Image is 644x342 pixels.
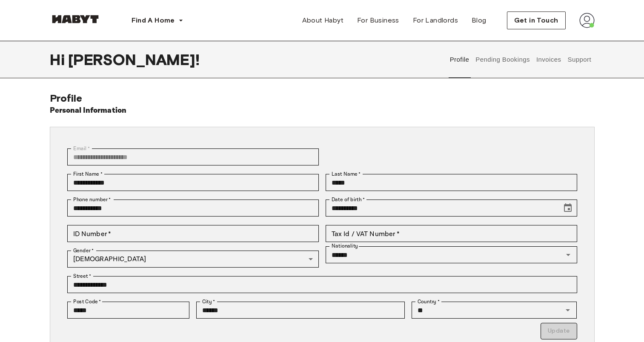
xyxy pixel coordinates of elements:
[50,51,68,68] span: Hi
[562,304,574,316] button: Open
[562,249,574,261] button: Open
[68,51,200,68] span: [PERSON_NAME] !
[406,12,465,29] a: For Landlords
[357,15,399,26] span: For Business
[559,199,576,217] button: Choose date, selected date is Mar 29, 1998
[447,41,594,78] div: user profile tabs
[125,12,190,29] button: Find A Home
[50,15,101,23] img: Habyt
[73,298,101,305] label: Post Code
[332,170,361,178] label: Last Name
[73,170,103,178] label: First Name
[514,15,558,26] span: Get in Touch
[449,41,470,78] button: Profile
[413,15,458,26] span: For Landlords
[302,15,343,26] span: About Habyt
[73,145,90,152] label: Email
[472,15,487,26] span: Blog
[132,15,175,26] span: Find A Home
[50,92,83,104] span: Profile
[465,12,493,29] a: Blog
[73,272,91,280] label: Street
[67,251,319,268] div: [DEMOGRAPHIC_DATA]
[73,196,111,203] label: Phone number
[475,41,531,78] button: Pending Bookings
[579,13,595,28] img: avatar
[535,41,562,78] button: Invoices
[50,105,127,117] h6: Personal Information
[332,196,365,203] label: Date of birth
[418,298,440,305] label: Country
[567,41,592,78] button: Support
[350,12,406,29] a: For Business
[507,11,566,29] button: Get in Touch
[202,298,215,305] label: City
[295,12,350,29] a: About Habyt
[73,247,94,254] label: Gender
[332,242,358,250] label: Nationality
[67,148,319,165] div: You can't change your email address at the moment. Please reach out to customer support in case y...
